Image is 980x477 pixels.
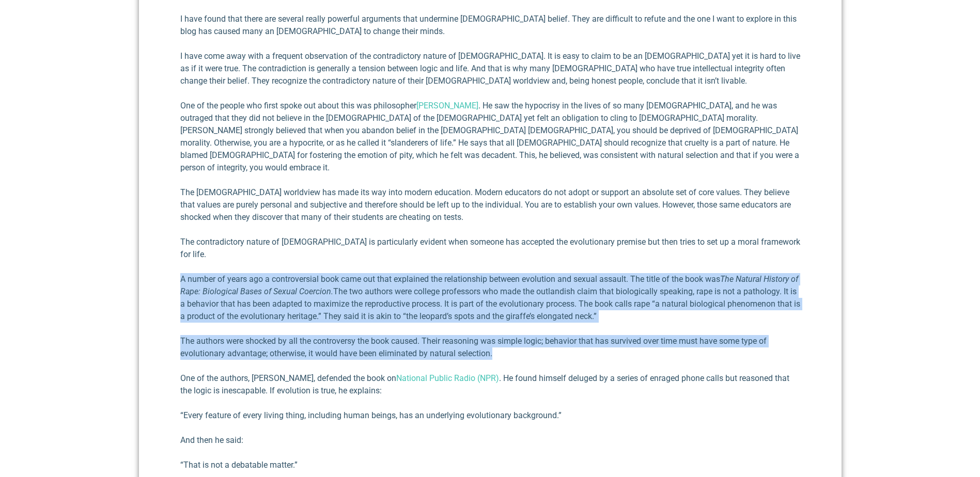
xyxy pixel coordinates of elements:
[396,373,499,383] a: National Public Radio (NPR)
[180,13,800,38] p: I have found that there are several really powerful arguments that undermine [DEMOGRAPHIC_DATA] b...
[180,409,800,422] p: “Every feature of every living thing, including human beings, has an underlying evolutionary back...
[180,274,798,296] em: The Natural History of Rape: Biological Bases of Sexual Coercion.
[180,100,800,174] p: One of the people who first spoke out about this was phi­losopher . He saw the hypocrisy in the l...
[180,459,800,471] p: “That is not a debatable matter.”
[180,236,800,261] p: The contradictory nature of [DEMOGRAPHIC_DATA] is particularly evident when someone has accepted ...
[180,372,800,397] p: One of the authors, [PERSON_NAME], defended the book on . He found himself deluged by a series of...
[180,434,800,447] p: And then he said:
[180,50,800,87] p: I have come away with a frequent observation of the contradictory nature of [DEMOGRAPHIC_DATA]. I...
[180,273,800,323] p: A number of years ago a controversial book came out that explained the relationship between evolu...
[416,101,478,110] a: [PERSON_NAME]
[180,186,800,224] p: The [DEMOGRAPHIC_DATA] worldview has made its way into modern edu­cation. Modern educators do not...
[180,335,800,360] p: The authors were shocked by all the controversy the book caused. Their reasoning was simple logic...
